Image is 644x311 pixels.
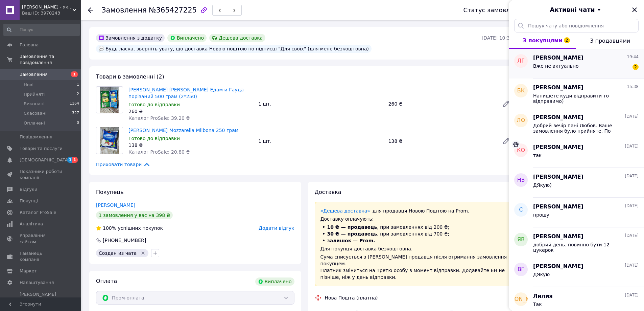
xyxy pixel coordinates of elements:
[101,6,147,14] span: Замовлення
[533,263,583,270] span: [PERSON_NAME]
[149,6,197,14] span: №365427225
[499,134,513,148] a: Редагувати
[533,84,583,92] span: [PERSON_NAME]
[517,147,525,154] span: КО
[77,91,79,97] span: 2
[24,120,45,126] span: Оплачені
[20,268,37,274] span: Маркет
[20,169,63,181] span: Показники роботи компанії
[100,87,120,113] img: Сир Mlekpol Edam Gouda Едам и Гауда порізаний 500 грам (2*250)
[625,203,639,209] span: [DATE]
[24,110,47,116] span: Скасовані
[625,143,639,149] span: [DATE]
[255,277,294,286] div: Виплачено
[627,84,639,90] span: 15:38
[128,108,253,115] div: 260 ₴
[20,186,37,193] span: Відгуки
[96,45,372,53] div: Будь ласка, зверніть увагу, що доставка Новою поштою по підписці "Для своїх" (для мене безкоштовна)
[20,134,52,140] span: Повідомлення
[128,87,244,99] a: [PERSON_NAME] [PERSON_NAME] Едам и Гауда порізаний 500 грам (2*250)
[625,114,639,119] span: [DATE]
[88,7,93,14] div: Повернутися назад
[533,242,629,253] span: добрий день. повинно бути 12 цукерок
[20,42,39,48] span: Головна
[386,136,497,146] div: 138 ₴
[509,198,644,227] button: С[PERSON_NAME][DATE]прошу
[256,99,385,109] div: 1 шт.
[96,73,164,80] span: Товари в замовленні (2)
[320,216,507,222] div: Доставку оплачують:
[77,82,79,88] span: 1
[20,221,43,227] span: Аналітика
[533,203,583,211] span: [PERSON_NAME]
[517,176,525,184] span: НЗ
[564,37,570,43] span: 2
[24,101,45,107] span: Виконані
[509,227,644,257] button: ЯВ[PERSON_NAME][DATE]добрий день. повинно бути 12 цукерок
[320,208,370,214] a: «Дешева доставка»
[533,63,578,69] span: Вже не актуально
[533,123,629,134] span: Добрий вечір пані Любов. Ваше замовлення було прийняте. По залишках якраз була1 шт, але не стали ...
[24,82,33,88] span: Нові
[102,237,147,244] div: [PHONE_NUMBER]
[509,49,644,79] button: ЛГ[PERSON_NAME]19:44Вже не актуально2
[320,224,507,230] li: , при замовленнях від 200 ₴;
[323,294,380,301] div: Нова Пошта (платна)
[463,7,525,14] div: Статус замовлення
[20,198,38,204] span: Покупці
[67,157,73,163] span: 1
[20,291,63,310] span: [PERSON_NAME] та рахунки
[140,250,146,256] svg: Видалити мітку
[128,136,180,141] span: Готово до відправки
[100,127,120,154] img: Сир Моцарелла Mozzarella Milbona 250 грам
[3,24,80,36] input: Пошук
[20,53,81,66] span: Замовлення та повідомлення
[320,207,507,214] div: для продавця Новою Поштою на Prom.
[209,34,265,42] div: Дешева доставка
[625,292,639,298] span: [DATE]
[533,292,553,300] span: Лилия
[533,233,583,241] span: [PERSON_NAME]
[77,120,79,126] span: 0
[517,236,525,244] span: ЯВ
[128,128,238,133] a: [PERSON_NAME] Mozzarella Milbona 250 грам
[22,4,73,10] span: Petruccio - якість та смак Європи у вашому домі
[103,225,116,231] span: 100%
[576,32,644,49] button: З продавцями
[96,278,117,284] span: Оплата
[509,108,644,138] button: ЛФ[PERSON_NAME][DATE]Добрий вечір пані Любов. Ваше замовлення було прийняте. По залишках якраз бу...
[96,189,124,195] span: Покупець
[128,142,253,149] div: 138 ₴
[533,93,629,104] span: Напишете куди відправити то відправимо)
[386,99,497,109] div: 260 ₴
[625,173,639,179] span: [DATE]
[625,263,639,268] span: [DATE]
[517,87,525,95] span: БК
[590,38,630,44] span: З продавцями
[533,302,542,307] span: Так
[20,232,63,245] span: Управління сайтом
[517,117,525,125] span: ЛФ
[518,266,525,273] span: ВГ
[633,64,639,70] span: 2
[533,173,583,181] span: [PERSON_NAME]
[70,101,79,107] span: 1164
[24,91,45,97] span: Прийняті
[96,161,150,168] span: Приховати товари
[20,146,63,152] span: Товари та послуги
[99,250,137,256] span: Создан из чата
[517,57,525,65] span: ЛГ
[528,5,625,14] button: Активні чати
[22,10,81,16] div: Ваш ID: 3970243
[256,136,385,146] div: 1 шт.
[72,110,79,116] span: 327
[96,202,135,208] a: [PERSON_NAME]
[128,102,180,107] span: Готово до відправки
[20,71,48,77] span: Замовлення
[533,114,583,121] span: [PERSON_NAME]
[72,157,78,163] span: 1
[630,6,639,14] button: Закрити
[167,34,207,42] div: Виплачено
[509,79,644,108] button: БК[PERSON_NAME]15:38Напишете куди відправити то відправимо)
[627,54,639,60] span: 19:44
